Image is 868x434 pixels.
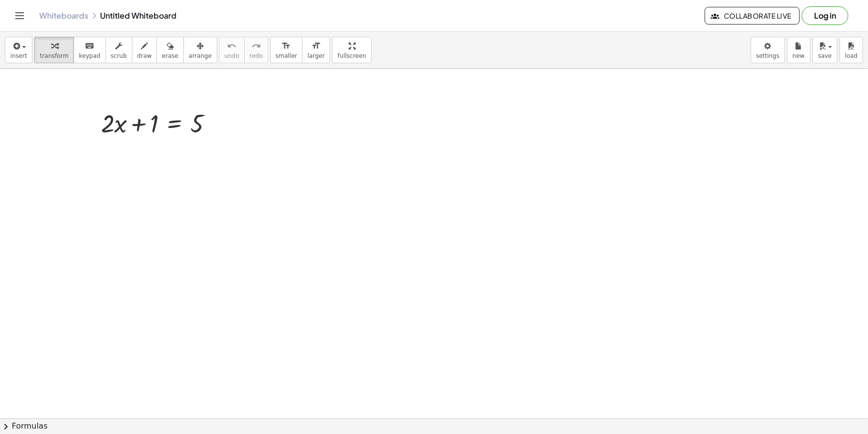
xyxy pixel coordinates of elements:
[40,52,69,59] span: transform
[813,37,838,63] button: save
[132,37,157,63] button: draw
[751,37,785,63] button: settings
[79,52,101,59] span: keypad
[252,40,261,52] i: redo
[705,7,800,25] button: Collaborate Live
[225,52,239,59] span: undo
[39,11,88,21] a: Whiteboards
[276,52,297,59] span: smaller
[111,52,127,59] span: scrub
[332,37,371,63] button: fullscreen
[105,37,132,63] button: scrub
[311,40,321,52] i: format_size
[840,37,863,63] button: load
[756,52,780,59] span: settings
[250,52,263,59] span: redo
[845,52,858,59] span: load
[337,52,366,59] span: fullscreen
[137,52,152,59] span: draw
[162,52,178,59] span: erase
[5,37,32,63] button: insert
[227,40,236,52] i: undo
[156,37,183,63] button: erase
[244,37,268,63] button: redoredo
[85,40,94,52] i: keyboard
[74,37,106,63] button: keyboardkeypad
[183,37,217,63] button: arrange
[219,37,245,63] button: undoundo
[10,52,27,59] span: insert
[307,52,325,59] span: larger
[302,37,330,63] button: format_sizelarger
[189,52,212,59] span: arrange
[281,40,291,52] i: format_size
[12,8,27,24] button: Toggle navigation
[802,6,848,25] button: Log in
[270,37,303,63] button: format_sizesmaller
[787,37,811,63] button: new
[713,11,791,20] span: Collaborate Live
[34,37,74,63] button: transform
[792,52,805,59] span: new
[818,52,832,59] span: save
